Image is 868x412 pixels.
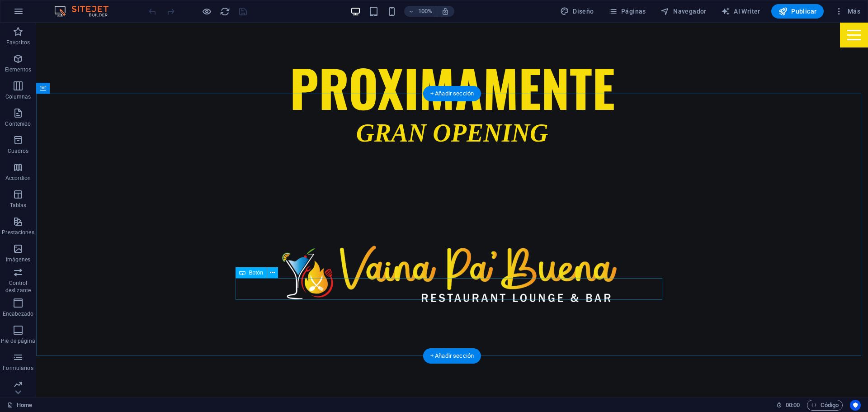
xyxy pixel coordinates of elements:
p: Accordion [5,175,31,182]
i: Volver a cargar página [220,6,230,17]
div: + Añadir sección [423,86,481,101]
p: Imágenes [6,256,30,263]
button: reload [219,6,230,17]
p: Favoritos [6,39,30,46]
span: 00 00 [786,400,800,411]
div: + Añadir sección [423,348,481,364]
p: Pie de página [1,337,35,345]
span: Diseño [560,7,594,16]
span: Código [811,400,839,411]
span: Publicar [778,7,817,16]
span: Navegador [660,7,707,16]
button: Navegador [657,4,710,19]
div: Diseño (Ctrl+Alt+Y) [557,4,598,19]
p: Prestaciones [2,229,34,236]
p: Tablas [10,202,27,209]
p: Columnas [5,93,31,100]
img: Editor Logo [52,6,120,17]
p: Elementos [5,66,31,73]
button: Haz clic para salir del modo de previsualización y seguir editando [201,6,212,17]
button: Diseño [557,4,598,19]
button: 100% [404,6,436,17]
p: Contenido [5,120,31,128]
a: Haz clic para cancelar la selección y doble clic para abrir páginas [7,400,32,411]
h6: 100% [418,6,432,17]
button: Más [831,4,864,19]
span: Más [835,7,860,16]
button: Páginas [605,4,650,19]
button: AI Writer [717,4,764,19]
button: Publicar [771,4,824,19]
p: Encabezado [3,310,33,317]
span: Botón [249,270,263,275]
p: Cuadros [8,147,29,155]
i: Al redimensionar, ajustar el nivel de zoom automáticamente para ajustarse al dispositivo elegido. [441,7,449,15]
span: AI Writer [721,7,760,16]
span: : [792,402,793,408]
h6: Tiempo de la sesión [776,400,800,411]
button: Usercentrics [850,400,861,411]
p: Formularios [3,365,33,372]
button: Código [807,400,843,411]
span: Páginas [609,7,646,16]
